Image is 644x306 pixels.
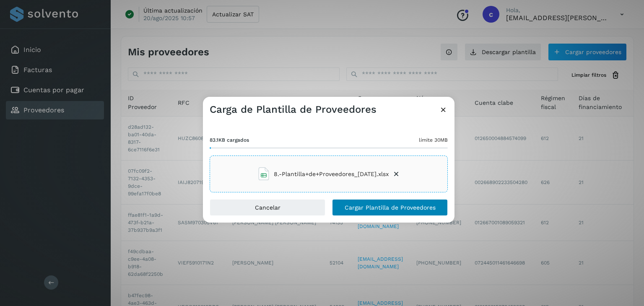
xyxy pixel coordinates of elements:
span: Cancelar [255,205,280,210]
span: 8.-Plantilla+de+Proveedores_[DATE].xlsx [274,170,389,179]
span: Cargar Plantilla de Proveedores [345,205,436,210]
span: 83.1KB cargados [210,136,249,144]
button: Cancelar [210,199,325,216]
span: límite 30MB [419,136,448,144]
button: Cargar Plantilla de Proveedores [332,199,448,216]
h3: Carga de Plantilla de Proveedores [210,104,377,116]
